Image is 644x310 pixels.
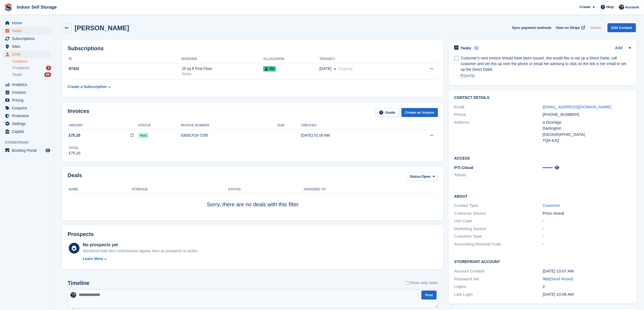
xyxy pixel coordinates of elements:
[182,66,263,72] div: 25 sq ft First Floor
[454,119,543,144] div: Address
[473,46,480,50] div: 1
[12,43,44,50] span: Sites
[12,72,51,77] a: Deals 68
[15,3,59,12] a: Indoor Self Storage
[619,4,624,10] img: Sandra Pomeroy
[83,256,199,262] a: Learn More
[512,23,551,32] button: Sync payment methods
[3,81,51,88] a: menu
[543,132,631,138] div: [GEOGRAPHIC_DATA]
[543,233,631,240] div: -
[454,226,543,232] div: Marketing Source
[554,23,586,32] a: View on Stripe
[301,121,399,130] th: Created
[3,120,51,127] a: menu
[12,120,44,127] span: Settings
[454,155,631,161] h2: Access
[12,81,44,88] span: Analytics
[422,174,431,179] span: Open
[68,82,110,92] a: Create a Subscription
[138,133,148,138] span: Paid
[3,35,51,42] a: menu
[454,276,543,282] div: Password Set
[454,203,543,209] div: Contact Type
[3,43,51,50] a: menu
[407,172,438,181] button: Status: Open
[454,218,543,224] div: Use Case
[301,133,399,138] div: [DATE] 01:00 AM
[3,147,51,154] a: menu
[543,203,560,208] a: Customer
[83,248,199,254] div: Storefront lead form submissions appear here as prospects to action.
[83,242,199,248] div: No prospects yet
[68,108,89,117] h2: Invoices
[454,165,473,170] span: PTI Cloud
[543,112,631,118] div: [PHONE_NUMBER]
[12,65,29,70] span: Prospects
[12,72,22,77] span: Deals
[69,146,80,150] div: Total
[401,108,438,117] a: Create an Invoice
[454,259,631,264] h2: Storefront Account
[580,4,590,10] span: Create
[3,96,51,104] a: menu
[12,35,44,42] span: Subscriptions
[263,66,276,72] span: 703
[454,233,543,240] div: Customer Type
[46,66,51,70] div: 3
[278,121,301,130] th: Due
[12,96,44,104] span: Pricing
[543,226,631,232] div: -
[3,128,51,135] a: menu
[12,104,44,112] span: Coupons
[551,277,572,281] a: Send Reset
[263,55,319,63] th: Allocation
[181,121,278,130] th: Invoice number
[228,185,304,194] th: Status
[3,27,51,35] a: menu
[454,96,631,100] h2: Contact Details
[3,104,51,112] a: menu
[454,268,543,274] div: Account Created
[5,140,54,145] span: Storefront
[543,241,631,247] div: -
[454,241,543,247] div: Accounting Nominal Code
[543,125,631,132] div: Dartington
[3,112,51,120] a: menu
[406,280,438,286] label: Show only notes
[338,66,352,71] span: Ongoing
[68,84,107,90] div: Create a Subscription
[12,147,44,154] span: Booking Portal
[454,193,631,199] h2: About
[70,292,76,298] img: Sandra Pomeroy
[12,59,51,64] a: Contacts
[12,112,44,120] span: Protection
[543,268,631,274] div: [DATE] 10:07 AM
[68,55,182,63] th: ID
[3,50,51,58] a: menu
[543,119,631,126] div: 4 Droridge
[461,55,631,72] div: Customer's next invoice should have been issued, she would like to set up a Direct Debit, call cu...
[375,108,399,117] a: Guide
[543,292,574,296] time: 2025-07-24 09:08:45 UTC
[543,284,631,290] div: 2
[68,185,132,194] th: Name
[132,185,228,194] th: Storage
[69,133,80,138] span: £75.20
[625,5,639,10] span: Account
[303,185,438,194] th: Assigned to
[454,112,543,118] div: Phone
[410,174,422,179] span: Status:
[44,72,51,77] div: 68
[615,45,622,51] a: Add
[319,66,331,72] span: [DATE]
[454,104,543,110] div: Email
[556,25,580,31] span: View on Stripe
[68,121,138,130] th: Amount
[207,201,299,207] span: Sorry, there are no deals with this filter
[12,50,44,58] span: CRM
[12,27,44,35] span: Tasks
[68,280,90,286] h2: Timeline
[543,137,631,144] div: TQ9 6JQ
[12,19,44,27] span: Home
